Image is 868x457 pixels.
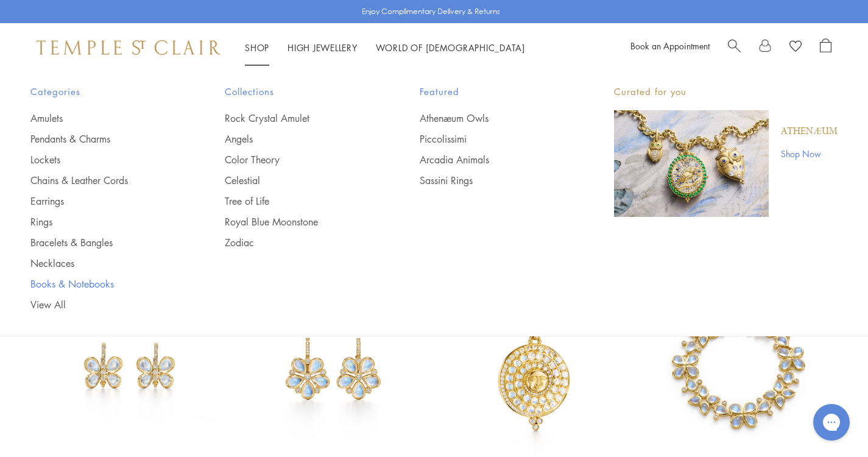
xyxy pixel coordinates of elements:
p: Enjoy Complimentary Delivery & Returns [362,5,500,18]
span: Featured [420,84,565,99]
a: Books & Notebooks [30,277,176,291]
a: Rings [30,215,176,228]
nav: Main navigation [245,40,525,55]
a: View Wishlist [789,38,802,57]
a: Celestial [225,174,370,187]
a: Tree of Life [225,194,370,208]
p: Curated for you [614,84,838,99]
a: Book an Appointment [630,40,710,52]
a: Arcadia Animals [420,153,565,166]
a: Amulets [30,112,176,125]
a: Chains & Leather Cords [30,174,176,187]
span: Categories [30,84,176,99]
a: Rock Crystal Amulet [225,112,370,125]
a: World of [DEMOGRAPHIC_DATA]World of [DEMOGRAPHIC_DATA] [376,41,525,54]
a: Earrings [30,194,176,208]
a: Zodiac [225,236,370,249]
iframe: Gorgias live chat messenger [807,400,856,445]
a: Bracelets & Bangles [30,236,176,249]
a: Necklaces [30,257,176,270]
a: High JewelleryHigh Jewellery [288,41,358,54]
a: Lockets [30,153,176,166]
a: Open Shopping Bag [820,38,831,57]
a: Piccolissimi [420,132,565,146]
a: Search [728,38,741,57]
a: Sassini Rings [420,174,565,187]
img: Temple St. Clair [37,40,221,55]
a: Athenæum Owls [420,112,565,125]
a: Angels [225,132,370,146]
a: ShopShop [245,41,269,54]
a: Pendants & Charms [30,132,176,146]
span: Collections [225,84,370,99]
a: Athenæum [781,125,838,138]
a: Shop Now [781,147,838,160]
a: View All [30,298,176,311]
a: Royal Blue Moonstone [225,215,370,228]
a: Color Theory [225,153,370,166]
